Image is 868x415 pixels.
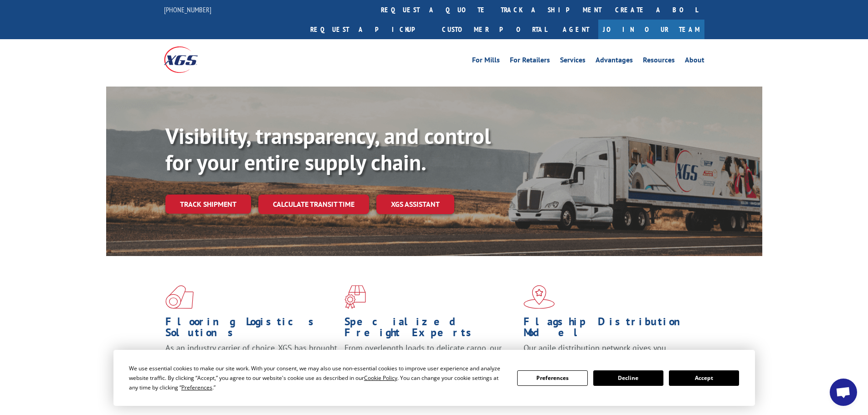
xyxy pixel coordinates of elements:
[165,316,338,343] h1: Flooring Logistics Solutions
[524,285,555,309] img: xgs-icon-flagship-distribution-model-red
[435,20,554,39] a: Customer Portal
[165,195,251,214] a: Track shipment
[165,122,491,176] b: Visibility, transparency, and control for your entire supply chain.
[669,370,739,386] button: Accept
[554,20,598,39] a: Agent
[598,20,704,39] a: Join Our Team
[560,56,586,67] a: Services
[510,56,550,67] a: For Retailers
[524,316,696,343] h1: Flagship Distribution Model
[524,343,691,364] span: Our agile distribution network gives you nationwide inventory management on demand.
[376,195,454,214] a: XGS ASSISTANT
[643,56,675,67] a: Resources
[517,370,587,386] button: Preferences
[129,364,506,392] div: We use essential cookies to make our site work. With your consent, we may also use non-essential ...
[344,285,366,309] img: xgs-icon-focused-on-flooring-red
[303,20,435,39] a: Request a pickup
[344,343,517,383] p: From overlength loads to delicate cargo, our experienced staff knows the best way to move your fr...
[181,384,212,391] span: Preferences
[258,195,369,214] a: Calculate transit time
[830,379,857,406] div: Open chat
[165,285,194,309] img: xgs-icon-total-supply-chain-intelligence-red
[685,56,704,67] a: About
[344,316,517,343] h1: Specialized Freight Experts
[364,374,397,382] span: Cookie Policy
[164,5,211,14] a: [PHONE_NUMBER]
[593,370,663,386] button: Decline
[113,350,755,406] div: Cookie Consent Prompt
[165,343,337,375] span: As an industry carrier of choice, XGS has brought innovation and dedication to flooring logistics...
[596,56,633,67] a: Advantages
[472,56,500,67] a: For Mills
